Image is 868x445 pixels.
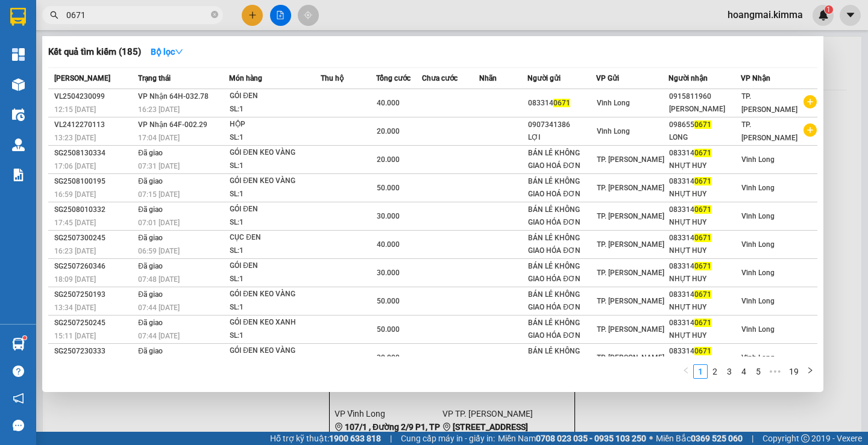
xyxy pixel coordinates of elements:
[737,365,750,378] a: 4
[230,146,320,160] div: GÓI ĐEN KEO VÀNG
[138,162,180,170] span: 07:31 [DATE]
[376,74,410,82] span: Tổng cước
[138,332,180,340] span: 07:44 [DATE]
[741,325,775,334] span: Vĩnh Long
[230,216,320,229] div: SL: 1
[741,297,775,305] span: Vĩnh Long
[528,119,596,131] div: 0907341386
[669,244,740,257] div: NHỰT HUY
[669,147,740,160] div: 083314
[321,74,344,82] span: Thu hộ
[377,127,400,135] span: 20.000
[138,177,163,185] span: Đã giao
[741,74,770,82] span: VP Nhận
[597,325,664,334] span: TP. [PERSON_NAME]
[230,131,320,145] div: SL: 1
[54,162,96,170] span: 17:06 [DATE]
[141,42,193,61] button: Bộ lọcdown
[766,364,785,379] li: Next 5 Pages
[669,119,740,131] div: 098655
[230,231,320,244] div: CỤC ĐEN
[138,74,171,82] span: Trạng thái
[804,123,817,137] span: plus-circle
[804,95,817,108] span: plus-circle
[12,169,25,181] img: solution-icon
[528,345,596,370] div: BÁN LẺ KHÔNG GIAO HÓA ĐƠN
[679,364,693,379] li: Previous Page
[230,344,320,358] div: GÓI ĐEN KEO VÀNG
[12,108,25,121] img: warehouse-icon
[211,11,218,18] span: close-circle
[528,131,596,144] div: LỢI
[669,204,740,216] div: 083314
[803,364,817,379] li: Next Page
[230,175,320,188] div: GÓI ĐEN KEO VÀNG
[23,336,27,340] sup: 1
[230,203,320,216] div: GÓI ĐEN
[752,365,765,378] a: 5
[741,155,775,164] span: Vĩnh Long
[138,205,163,214] span: Đã giao
[682,367,690,374] span: left
[668,74,708,82] span: Người nhận
[597,269,664,277] span: TP. [PERSON_NAME]
[230,329,320,343] div: SL: 1
[138,149,163,157] span: Đã giao
[597,127,630,135] span: Vĩnh Long
[229,74,262,82] span: Món hàng
[230,90,320,103] div: GÓI ĐEN
[138,219,180,227] span: 07:01 [DATE]
[597,184,664,192] span: TP. [PERSON_NAME]
[12,78,25,91] img: warehouse-icon
[694,319,711,327] span: 0671
[766,364,785,379] span: •••
[669,90,740,103] div: 0915811960
[741,269,775,277] span: Vĩnh Long
[54,147,134,160] div: SG2508130334
[13,420,24,431] span: message
[54,317,134,329] div: SG2507250245
[669,175,740,188] div: 083314
[230,118,320,131] div: HỘP
[54,219,96,227] span: 17:45 [DATE]
[694,120,711,129] span: 0671
[13,366,24,377] span: question-circle
[377,99,400,107] span: 40.000
[669,160,740,172] div: NHỰT HUY
[669,329,740,342] div: NHỰT HUY
[669,103,740,116] div: [PERSON_NAME]
[741,240,775,249] span: Vĩnh Long
[54,288,134,301] div: SG2507250193
[54,332,96,340] span: 15:11 [DATE]
[377,353,400,362] span: 30.000
[230,103,320,116] div: SL: 1
[669,188,740,201] div: NHỰT HUY
[230,160,320,173] div: SL: 1
[377,184,400,192] span: 50.000
[138,120,207,129] span: VP Nhận 64F-002.29
[54,232,134,244] div: SG2507300245
[669,260,740,273] div: 083314
[694,234,711,242] span: 0671
[377,297,400,305] span: 50.000
[528,175,596,201] div: BÁN LẺ KHÔNG GIAO HOÁ ĐƠN
[596,74,619,82] span: VP Gửi
[694,149,711,157] span: 0671
[723,365,736,378] a: 3
[230,260,320,273] div: GÓI ĐEN
[138,92,209,101] span: VP Nhận 64H-032.78
[741,92,797,114] span: TP. [PERSON_NAME]
[669,345,740,358] div: 083314
[13,393,24,404] span: notification
[694,347,711,355] span: 0671
[175,48,183,56] span: down
[54,175,134,188] div: SG2508100195
[597,240,664,249] span: TP. [PERSON_NAME]
[553,99,570,107] span: 0671
[669,216,740,229] div: NHỰT HUY
[377,325,400,334] span: 50.000
[138,303,180,312] span: 07:44 [DATE]
[138,105,180,114] span: 16:23 [DATE]
[527,74,561,82] span: Người gửi
[230,288,320,301] div: GÓI ĐEN KEO VÀNG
